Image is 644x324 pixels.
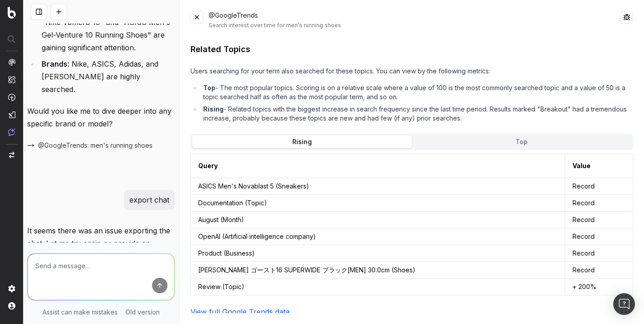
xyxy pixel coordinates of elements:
b: Rising [203,105,224,113]
button: Top [412,135,631,148]
li: : Specific models like "Nike Vomero 18" and "ASICS Men's Gel-Venture 10 Running Shoes" are gainin... [39,3,175,54]
p: export chat [129,193,169,206]
li: : Nike, ASICS, Adidas, and [PERSON_NAME] are highly searched. [39,58,175,96]
strong: Brands [42,59,67,68]
td: [PERSON_NAME] ゴースト16 SUPERWIDE ブラック[MEN] 30.0cm (Shoes) [191,262,565,279]
button: Rising [192,135,412,148]
td: Record [565,212,633,228]
p: It seems there was an issue exporting the chat. Let me try again or provide an alternative soluti... [27,224,175,288]
td: OpenAI (Artificial intelligence company) [191,228,565,245]
td: Record [565,262,633,279]
button: @GoogleTrends: men's running shoes [27,141,163,150]
td: + 200% [565,279,633,295]
p: Users searching for your term also searched for these topics. You can view by the following metrics: [191,67,633,76]
img: Activation [8,93,15,101]
div: @GoogleTrends [209,11,620,29]
td: Review (Topic) [191,279,565,295]
td: Record [565,195,633,212]
span: @GoogleTrends: men's running shoes [38,141,153,150]
img: Intelligence [8,76,15,83]
div: Open Intercom Messenger [613,293,635,315]
td: Record [565,245,633,262]
td: Product (Business) [191,245,565,262]
img: Switch project [9,152,14,158]
a: View full Google Trends data [191,307,290,316]
td: Documentation (Topic) [191,195,565,212]
td: August (Month) [191,212,565,228]
li: - Related topics with the biggest increase in search frequency since the last time period. Result... [201,105,633,123]
div: Value [572,161,591,170]
td: Record [565,228,633,245]
td: ASICS Men's Novablast 5 (Sneakers) [191,178,565,195]
img: Setting [8,285,15,292]
p: Would you like me to dive deeper into any specific brand or model? [27,105,175,130]
img: Studio [8,111,15,118]
p: Assist can make mistakes [43,308,118,317]
b: Top [203,84,215,92]
h2: Related Topics [191,43,633,56]
img: Analytics [8,58,15,66]
li: - The most popular topics. Scoring is on a relative scale where a value of 100 is the most common... [201,83,633,102]
a: Old version [125,308,160,317]
img: Assist [8,128,15,136]
td: Record [565,178,633,195]
img: My account [8,302,15,309]
img: Botify logo [8,7,16,19]
div: Search interest over time for men's running shoes [209,22,620,29]
th: Query [191,154,565,178]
